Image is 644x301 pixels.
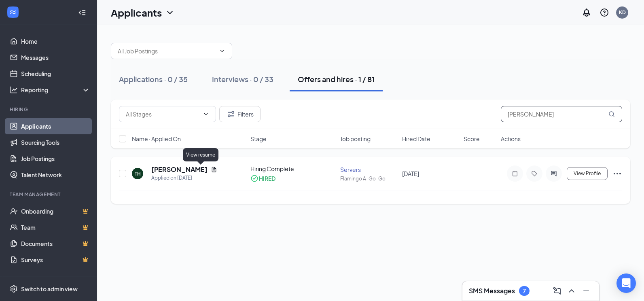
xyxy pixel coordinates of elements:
[21,235,90,252] a: DocumentsCrown
[501,135,521,143] span: Actions
[619,9,626,16] div: KD
[616,273,636,293] div: Open Intercom Messenger
[574,171,601,176] span: View Profile
[501,106,622,122] input: Search in offers and hires
[21,118,90,134] a: Applicants
[464,135,480,143] span: Score
[135,170,141,177] div: TH
[582,8,591,17] svg: Notifications
[567,167,608,180] button: View Profile
[250,165,336,173] div: Hiring Complete
[219,48,225,54] svg: ChevronDown
[212,74,273,84] div: Interviews · 0 / 33
[298,74,375,84] div: Offers and hires · 1 / 81
[21,219,90,235] a: TeamCrown
[21,252,90,268] a: SurveysCrown
[402,170,419,177] span: [DATE]
[226,109,236,119] svg: Filter
[523,288,526,295] div: 7
[10,285,18,293] svg: Settings
[600,8,609,17] svg: QuestionInfo
[250,174,258,182] svg: CheckmarkCircle
[340,165,397,174] div: Servers
[126,110,199,119] input: All Stages
[608,111,615,117] svg: MagnifyingGlass
[10,106,89,113] div: Hiring
[565,284,578,297] button: ChevronUp
[567,286,576,296] svg: ChevronUp
[9,8,17,16] svg: WorkstreamLogo
[183,148,218,161] div: View resume
[259,174,275,182] div: HIRED
[551,284,563,297] button: ComposeMessage
[530,170,539,177] svg: Tag
[612,169,622,178] svg: Ellipses
[118,47,216,55] input: All Job Postings
[250,135,267,143] span: Stage
[165,8,175,17] svg: ChevronDown
[151,165,208,174] h5: [PERSON_NAME]
[552,286,562,296] svg: ComposeMessage
[580,284,593,297] button: Minimize
[132,135,181,143] span: Name · Applied On
[203,111,209,117] svg: ChevronDown
[21,150,90,167] a: Job Postings
[21,66,90,82] a: Scheduling
[549,170,559,177] svg: ActiveChat
[21,49,90,66] a: Messages
[211,166,217,173] svg: Document
[219,106,261,122] button: Filter Filters
[151,174,217,182] div: Applied on [DATE]
[119,74,188,84] div: Applications · 0 / 35
[10,86,18,94] svg: Analysis
[340,135,371,143] span: Job posting
[21,134,90,150] a: Sourcing Tools
[21,203,90,219] a: OnboardingCrown
[402,135,430,143] span: Hired Date
[21,167,90,183] a: Talent Network
[340,175,397,182] div: Flamingo A-Go-Go
[21,33,90,49] a: Home
[10,191,89,198] div: Team Management
[111,6,162,19] h1: Applicants
[510,170,520,177] svg: Note
[78,8,86,17] svg: Collapse
[21,86,91,94] div: Reporting
[21,285,78,293] div: Switch to admin view
[469,286,515,295] h3: SMS Messages
[581,286,591,296] svg: Minimize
